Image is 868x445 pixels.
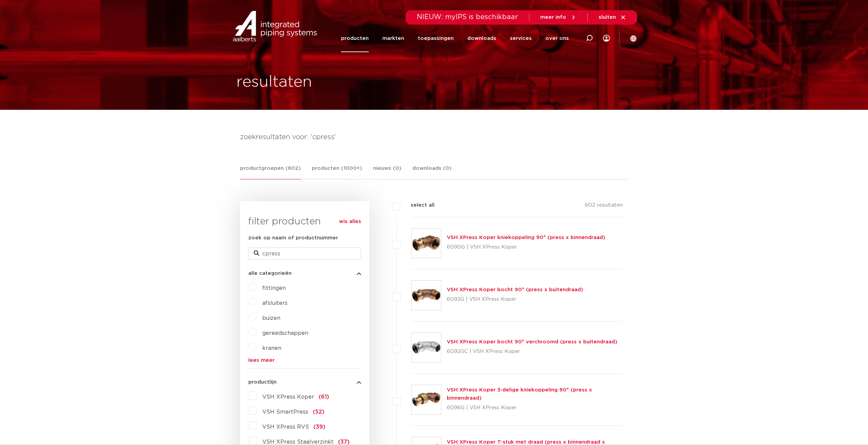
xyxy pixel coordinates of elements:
a: downloads (0) [412,164,452,179]
label: zoek op naam of productnummer [248,234,338,242]
h4: zoekresultaten voor: 'cpress' [240,132,628,143]
input: zoeken [248,248,361,260]
h1: resultaten [236,71,312,93]
a: productgroepen (602) [240,164,301,179]
span: sluiten [599,15,616,20]
a: afsluiters [262,300,288,306]
span: VSH XPress Koper [262,394,314,400]
span: productlijn [248,380,277,385]
h3: filter producten [248,215,361,228]
span: (39) [313,424,325,430]
a: VSH XPress Koper kniekoppeling 90° (press x binnendraad) [447,235,605,240]
span: NIEUW: myIPS is beschikbaar [417,14,518,20]
a: services [510,25,532,52]
span: meer info [540,15,566,20]
p: 6090G | VSH XPress Koper [447,242,605,253]
img: Thumbnail for VSH XPress Koper 3-delige kniekoppeling 90° (press x binnendraad) [412,385,441,414]
span: VSH XPress Staalverzinkt [262,439,334,445]
p: 602 resultaten [585,201,623,212]
a: over ons [545,25,569,52]
a: lees meer [248,358,361,363]
span: (37) [338,439,350,445]
a: buizen [262,315,280,321]
span: (61) [319,394,329,400]
a: nieuws (0) [373,164,401,179]
span: VSH SmartPress [262,409,308,415]
a: VSH XPress Koper bocht 90° (press x buitendraad) [447,287,583,292]
a: fittingen [262,285,286,291]
button: productlijn [248,380,361,385]
a: wis alles [339,218,361,226]
a: gereedschappen [262,330,308,336]
button: alle categorieën [248,271,361,276]
a: toepassingen [418,25,454,52]
a: downloads [467,25,496,52]
a: VSH XPress Koper bocht 90° verchroomd (press x buitendraad) [447,339,617,344]
a: sluiten [599,14,626,20]
p: 6096G | VSH XPress Koper [447,402,623,413]
a: kranen [262,345,281,351]
img: Thumbnail for VSH XPress Koper kniekoppeling 90° (press x binnendraad) [412,228,441,258]
a: VSH XPress Koper 3-delige kniekoppeling 90° (press x binnendraad) [447,387,592,401]
img: Thumbnail for VSH XPress Koper bocht 90° verchroomd (press x buitendraad) [412,333,441,362]
nav: Menu [341,25,569,52]
span: VSH XPress RVS [262,424,309,430]
label: select all [400,201,435,209]
a: producten [341,25,369,52]
p: 6092G | VSH XPress Koper [447,294,583,305]
p: 6092GC | VSH XPress Koper [447,346,617,357]
span: alle categorieën [248,271,292,276]
a: markten [382,25,404,52]
a: meer info [540,14,576,20]
a: producten (1000+) [312,164,362,179]
span: (52) [313,409,324,415]
img: Thumbnail for VSH XPress Koper bocht 90° (press x buitendraad) [412,281,441,310]
div: my IPS [603,25,610,52]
